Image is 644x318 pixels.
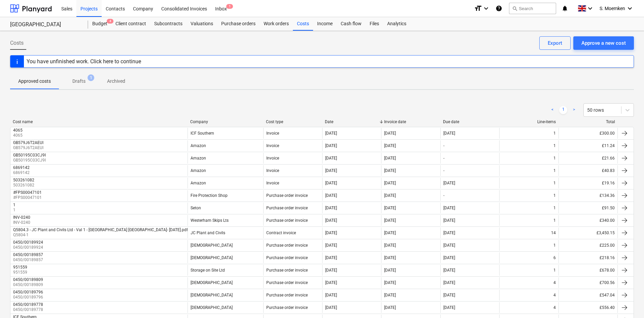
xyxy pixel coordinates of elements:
div: [DATE] [325,293,337,297]
div: [DEMOGRAPHIC_DATA] [191,255,233,260]
div: [DEMOGRAPHIC_DATA] [191,305,233,310]
div: 0450/00189809 [13,277,43,282]
div: GB50195C03CJ9I [13,153,46,157]
p: Archived [107,78,125,85]
div: 4065 [13,128,23,133]
p: 0450/00189796 [13,294,44,300]
div: [DATE] [325,193,337,198]
div: Total [561,119,615,124]
div: [DATE] [325,131,337,136]
div: Purchase order invoice [266,255,308,260]
div: £300.00 [558,128,617,139]
p: 0450/00189778 [13,307,44,313]
div: Valuations [187,17,217,31]
div: 1 [13,203,15,207]
div: Invoice [266,143,279,148]
div: [DATE] [384,305,396,310]
span: search [512,6,517,11]
div: Analytics [383,17,410,31]
div: [DATE] [443,280,455,285]
div: Date [325,119,379,124]
div: [DATE] [325,305,337,310]
div: #FPS00047101 [13,190,42,195]
div: Line-items [502,119,556,124]
div: £19.16 [558,178,617,188]
div: 14 [551,231,556,235]
div: [DATE] [384,168,396,173]
div: [DATE] [443,218,455,223]
div: [DATE] [325,231,337,235]
div: - [443,168,444,173]
div: [DATE] [325,280,337,285]
div: Cost name [13,119,185,124]
p: 4065 [13,133,24,138]
p: 0450/00189924 [13,245,44,250]
span: 4 [107,19,113,24]
div: - [443,193,444,198]
div: 1 [553,218,556,223]
div: £218.16 [558,252,617,263]
div: £225.00 [558,240,617,251]
p: 951559 [13,270,29,275]
div: Invoice [266,181,279,185]
div: Invoice [266,131,279,136]
div: Purchase order invoice [266,193,308,198]
div: 0450/00189924 [13,240,43,245]
div: Purchase order invoice [266,305,308,310]
p: #FPS00047101 [13,195,43,201]
div: Amazon [191,168,206,173]
i: Knowledge base [496,4,502,12]
div: £134.36 [558,190,617,201]
div: Purchase order invoice [266,206,308,210]
a: Costs [293,17,313,31]
div: [DATE] [384,255,396,260]
div: [DATE] [384,206,396,210]
button: Export [539,36,571,50]
div: Export [548,39,562,47]
div: 6 [553,255,556,260]
a: Next page [570,106,578,114]
i: keyboard_arrow_down [586,4,594,12]
i: keyboard_arrow_down [626,4,634,12]
div: 1 [553,243,556,248]
div: Invoice [266,168,279,173]
p: 1 [13,207,17,213]
div: [DATE] [325,268,337,273]
div: [DEMOGRAPHIC_DATA] [191,280,233,285]
p: GB50195C03CJ9I [13,157,47,163]
a: Budget4 [88,17,111,31]
div: [DATE] [325,243,337,248]
a: Client contract [111,17,150,31]
div: [DATE] [325,255,337,260]
span: 1 [88,74,94,81]
iframe: Chat Widget [610,286,644,318]
div: 1 [553,193,556,198]
div: Amazon [191,143,206,148]
div: 6869142 [13,165,30,170]
div: 1 [553,143,556,148]
div: £678.00 [558,265,617,276]
div: GB579J6T2AEUI [13,140,43,145]
div: £340.00 [558,215,617,226]
div: [DATE] [384,156,396,161]
a: Subcontracts [150,17,187,31]
div: 1 [553,168,556,173]
div: 4 [553,305,556,310]
div: Amazon [191,156,206,161]
p: Drafts [72,78,86,85]
div: Company [190,119,261,124]
div: [DATE] [384,143,396,148]
div: [DATE] [384,293,396,297]
div: Budget [88,17,111,31]
div: £700.56 [558,277,617,288]
div: Purchase order invoice [266,243,308,248]
div: 1 [553,156,556,161]
i: notifications [562,4,568,12]
div: [DATE] [443,268,455,273]
div: 4 [553,293,556,297]
div: [DATE] [325,206,337,210]
div: INV-0240 [13,215,30,220]
div: [DATE] [325,168,337,173]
